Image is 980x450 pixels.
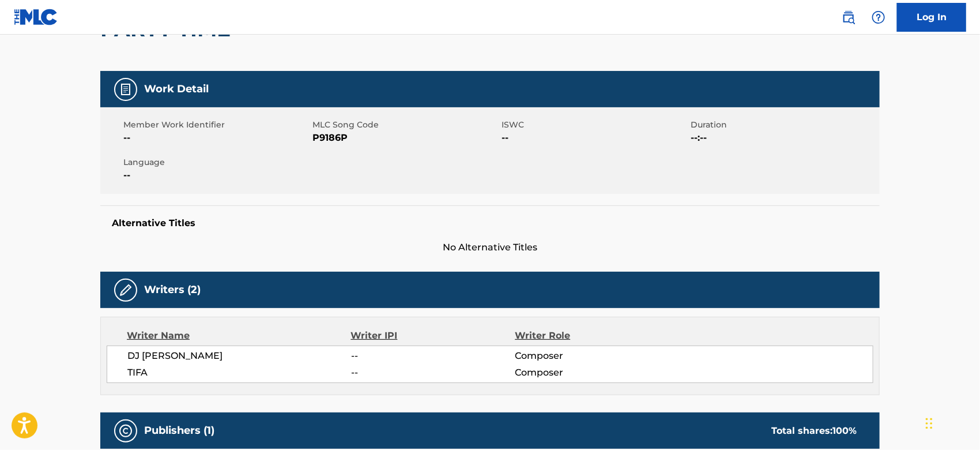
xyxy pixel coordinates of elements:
[351,329,515,343] div: Writer IPI
[832,425,857,436] span: 100 %
[771,424,857,438] div: Total shares:
[842,10,855,24] img: search
[502,119,688,131] span: ISWC
[119,82,133,96] img: Work Detail
[515,329,664,343] div: Writer Role
[312,119,499,131] span: MLC Song Code
[100,241,880,254] span: No Alternative Titles
[515,366,664,380] span: Composer
[119,283,133,297] img: Writers
[691,131,877,145] span: --:--
[123,156,310,168] span: Language
[144,424,214,437] h5: Publishers (1)
[14,9,58,25] img: MLC Logo
[127,329,351,343] div: Writer Name
[127,366,351,380] span: TIFA
[922,395,980,450] iframe: Chat Widget
[867,6,890,29] div: Help
[351,349,515,363] span: --
[837,6,860,29] a: Public Search
[312,131,499,145] span: P9186P
[926,406,933,441] div: Drag
[144,82,209,96] h5: Work Detail
[112,217,868,229] h5: Alternative Titles
[123,131,310,145] span: --
[897,3,966,32] a: Log In
[119,424,133,438] img: Publishers
[872,10,885,24] img: help
[515,349,664,363] span: Composer
[502,131,688,145] span: --
[123,168,310,182] span: --
[127,349,351,363] span: DJ [PERSON_NAME]
[144,283,201,297] h5: Writers (2)
[351,366,515,380] span: --
[691,119,877,131] span: Duration
[123,119,310,131] span: Member Work Identifier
